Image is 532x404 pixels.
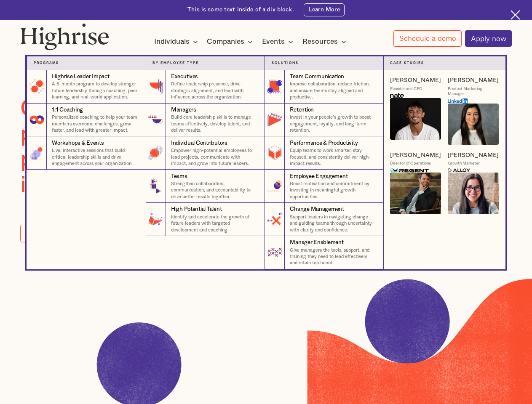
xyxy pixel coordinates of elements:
a: Apply now [465,30,512,47]
a: ManagersBuild core leadership skills to manage teams effectively, develop talent, and deliver res... [146,104,265,137]
div: Highrise Leader Impact [52,73,109,81]
a: 1:1 CoachingPersonalized coaching to help your team members overcome challenges, grow faster, and... [27,104,145,137]
a: RetentionInvest in your people’s growth to boost engagement, loyalty, and long-term retention. [265,104,383,137]
p: Live, interactive sessions that build critical leadership skills and drive engagement across your... [52,147,139,167]
div: Companies [207,37,244,47]
a: High Potential TalentIdentify and accelerate the growth of future leaders with targeted developme... [146,203,265,236]
a: Team CommunicationImprove collaboration, reduce friction, and ensure teams stay aligned and produ... [265,70,383,104]
div: This is some text inside of a div block. [187,6,294,14]
a: Workshops & EventsLive, interactive sessions that build critical leadership skills and drive enga... [27,136,145,170]
p: Build core leadership skills to manage teams effectively, develop talent, and deliver results. [171,114,258,133]
img: Cross icon [511,10,520,20]
div: Performance & Productivity [290,139,358,147]
a: Employee EngagementBoost motivation and commitment by investing in meaningful growth opportunities. [265,170,383,203]
div: 1:1 Coaching [52,106,83,114]
a: Learn More [304,3,344,16]
a: Performance & ProductivityEquip teams to work smarter, stay focused, and consistently deliver hig... [265,136,383,170]
div: Individual Contributors [171,139,227,147]
div: Companies [207,37,255,47]
a: [PERSON_NAME] [448,77,499,84]
div: Individuals [154,37,190,47]
strong: Programs [34,61,59,65]
a: Manager EnablementGive managers the tools, support, and training they need to lead effectively an... [265,236,383,269]
p: Invest in your people’s growth to boost engagement, loyalty, and long-term retention. [290,114,376,133]
div: Director of Operations [390,161,431,166]
p: Give managers the tools, support, and training they need to lead effectively and retain top talent. [290,247,376,266]
p: Identify and accelerate the growth of future leaders with targeted development and coaching. [171,214,258,233]
div: Managers [171,106,196,114]
p: Refine leadership presence, drive strategic alignment, and lead with influence across the organiz... [171,81,258,100]
p: Support leaders in navigating change and guiding teams through uncertainty with clarity and confi... [290,214,376,233]
div: Teams [171,173,187,181]
a: Individual ContributorsEmpower high-potential employees to lead projects, communicate with impact... [146,136,265,170]
div: Resources [302,37,338,47]
a: [PERSON_NAME] [448,151,499,159]
div: Growth Marketer [448,161,480,166]
p: Strengthen collaboration, communication, and accountability to drive better results together. [171,181,258,200]
a: ExecutivesRefine leadership presence, drive strategic alignment, and lead with influence across t... [146,70,265,104]
div: Executives [171,73,198,81]
p: Empower high-potential employees to lead projects, communicate with impact, and grow into future ... [171,147,258,167]
a: [PERSON_NAME] [390,151,441,159]
div: Resources [302,37,349,47]
div: Retention [290,106,314,114]
div: Change Management [290,205,344,213]
img: Highrise logo [20,23,109,50]
a: Highrise Leader ImpactA 6-month program to develop stronger future leadership through coaching, p... [27,70,145,104]
p: Equip teams to work smarter, stay focused, and consistently deliver high-impact results. [290,147,376,167]
p: Boost motivation and commitment by investing in meaningful growth opportunities. [290,181,376,200]
div: Individuals [154,37,201,47]
div: Workshops & Events [52,139,104,147]
div: Team Communication [290,73,344,81]
div: Product Marketing Manager [448,86,499,97]
strong: By Employee Type [152,61,199,65]
p: A 6-month program to develop stronger future leadership through coaching, peer learning, and real... [52,81,139,100]
p: Improve collaboration, reduce friction, and ensure teams stay aligned and productive. [290,81,376,100]
div: Founder and CEO [390,86,422,92]
div: Employee Engagement [290,173,348,181]
nav: Companies [13,43,519,269]
p: Personalized coaching to help your team members overcome challenges, grow faster, and lead with g... [52,114,139,133]
a: [PERSON_NAME] [390,77,441,84]
div: Events [262,37,285,47]
div: High Potential Talent [171,205,222,213]
div: Manager Enablement [290,239,343,247]
a: TeamsStrengthen collaboration, communication, and accountability to drive better results together. [146,170,265,203]
div: Events [262,37,296,47]
a: Schedule a demo [393,30,462,47]
strong: Solutions [272,61,299,65]
a: Change ManagementSupport leaders in navigating change and guiding teams through uncertainty with ... [265,203,383,236]
strong: Case Studies [390,61,424,65]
